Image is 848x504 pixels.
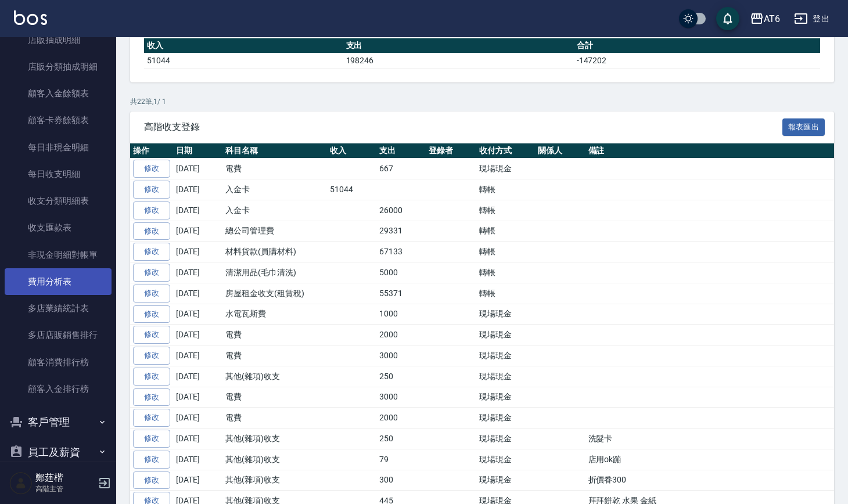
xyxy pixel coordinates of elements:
a: 修改 [133,181,170,199]
td: -147202 [574,53,820,68]
a: 顧客入金排行榜 [5,376,112,402]
p: 高階主管 [35,484,95,494]
td: 入金卡 [222,200,327,221]
td: 2000 [376,408,426,429]
a: 每日收支明細 [5,161,112,188]
a: 顧客入金餘額表 [5,80,112,107]
td: 現場現金 [476,387,535,408]
a: 顧客消費排行榜 [5,349,112,376]
th: 關係人 [535,143,585,159]
span: 高階收支登錄 [144,121,782,133]
td: [DATE] [173,242,222,262]
button: 登出 [789,8,834,30]
td: 250 [376,366,426,387]
th: 支出 [376,143,426,159]
td: 51044 [144,53,343,68]
td: [DATE] [173,449,222,470]
th: 合計 [574,38,820,53]
a: 修改 [133,305,170,323]
a: 非現金明細對帳單 [5,242,112,268]
td: 250 [376,429,426,449]
td: 現場現金 [476,345,535,366]
a: 顧客卡券餘額表 [5,107,112,134]
td: 51044 [327,179,376,200]
td: 其他(雜項)收支 [222,449,327,470]
td: [DATE] [173,262,222,283]
td: 其他(雜項)收支 [222,429,327,449]
td: 電費 [222,408,327,429]
a: 多店店販銷售排行 [5,322,112,348]
a: 修改 [133,243,170,261]
button: AT6 [745,7,785,31]
td: 79 [376,449,426,470]
a: 收支分類明細表 [5,188,112,214]
td: 轉帳 [476,179,535,200]
h5: 鄭莛楷 [35,472,95,484]
a: 修改 [133,160,170,178]
td: [DATE] [173,387,222,408]
td: 水電瓦斯費 [222,304,327,325]
div: AT6 [764,12,780,26]
th: 登錄者 [426,143,476,159]
td: [DATE] [173,159,222,179]
td: 3000 [376,345,426,366]
td: [DATE] [173,408,222,429]
td: 67133 [376,242,426,262]
th: 收付方式 [476,143,535,159]
td: [DATE] [173,429,222,449]
a: 修改 [133,201,170,219]
a: 修改 [133,368,170,386]
td: 轉帳 [476,283,535,304]
td: 清潔用品(毛巾清洗) [222,262,327,283]
td: 現場現金 [476,449,535,470]
td: [DATE] [173,345,222,366]
img: Logo [14,10,47,25]
th: 收入 [144,38,343,53]
td: 1000 [376,304,426,325]
a: 修改 [133,326,170,344]
td: 其他(雜項)收支 [222,366,327,387]
th: 日期 [173,143,222,159]
a: 修改 [133,451,170,469]
a: 修改 [133,388,170,406]
a: 修改 [133,347,170,365]
td: 房屋租金收支(租賃稅) [222,283,327,304]
button: 員工及薪資 [5,437,112,467]
td: 300 [376,470,426,491]
a: 修改 [133,222,170,240]
td: 電費 [222,345,327,366]
td: [DATE] [173,221,222,242]
td: 電費 [222,159,327,179]
a: 店販抽成明細 [5,27,112,53]
a: 店販分類抽成明細 [5,53,112,80]
td: 現場現金 [476,408,535,429]
td: 總公司管理費 [222,221,327,242]
td: 現場現金 [476,429,535,449]
p: 共 22 筆, 1 / 1 [130,96,834,107]
a: 修改 [133,264,170,282]
td: 電費 [222,325,327,345]
a: 修改 [133,409,170,427]
td: 5000 [376,262,426,283]
td: 667 [376,159,426,179]
td: 現場現金 [476,159,535,179]
td: 轉帳 [476,262,535,283]
td: 55371 [376,283,426,304]
td: 其他(雜項)收支 [222,470,327,491]
td: 現場現金 [476,304,535,325]
td: 入金卡 [222,179,327,200]
a: 每日非現金明細 [5,134,112,161]
button: 報表匯出 [782,118,825,136]
th: 操作 [130,143,173,159]
td: 現場現金 [476,366,535,387]
td: 3000 [376,387,426,408]
td: [DATE] [173,304,222,325]
td: 轉帳 [476,200,535,221]
td: [DATE] [173,470,222,491]
td: [DATE] [173,179,222,200]
th: 收入 [327,143,376,159]
img: Person [9,471,33,495]
td: 轉帳 [476,221,535,242]
a: 修改 [133,285,170,303]
td: 材料貨款(員購材料) [222,242,327,262]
